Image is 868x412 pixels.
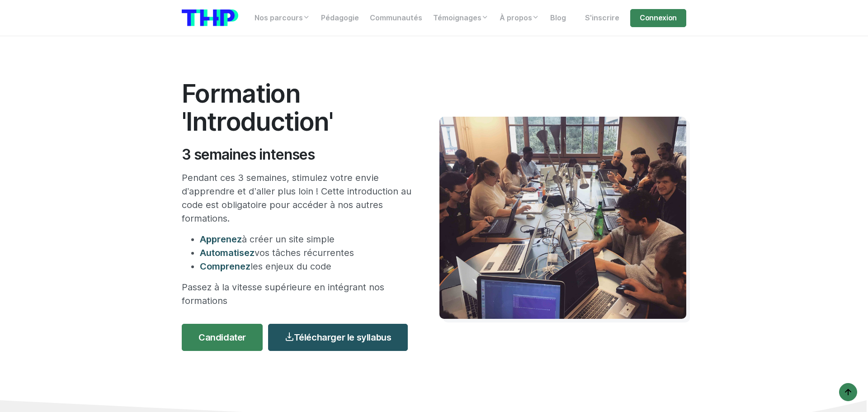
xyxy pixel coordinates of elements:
[200,246,412,260] li: vos tâches récurrentes
[494,9,545,27] a: À propos
[580,9,625,27] a: S'inscrire
[439,117,686,319] img: Travail
[843,387,854,398] img: arrow-up icon
[200,234,242,245] span: Apprenez
[182,9,238,26] img: logo
[200,232,412,246] li: à créer un site simple
[200,260,412,273] li: les enjeux du code
[200,261,250,272] span: Comprenez
[364,9,428,27] a: Communautés
[200,247,255,258] span: Automatisez
[268,324,408,351] a: Télécharger le syllabus
[182,80,412,135] h1: Formation 'Introduction'
[182,280,412,308] p: Passez à la vitesse supérieure en intégrant nos formations
[182,171,412,225] p: Pendant ces 3 semaines, stimulez votre envie d’apprendre et d’aller plus loin ! Cette introductio...
[630,9,686,27] a: Connexion
[316,9,364,27] a: Pédagogie
[249,9,316,27] a: Nos parcours
[428,9,494,27] a: Témoignages
[545,9,571,27] a: Blog
[182,146,412,163] h2: 3 semaines intenses
[182,324,263,351] a: Candidater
